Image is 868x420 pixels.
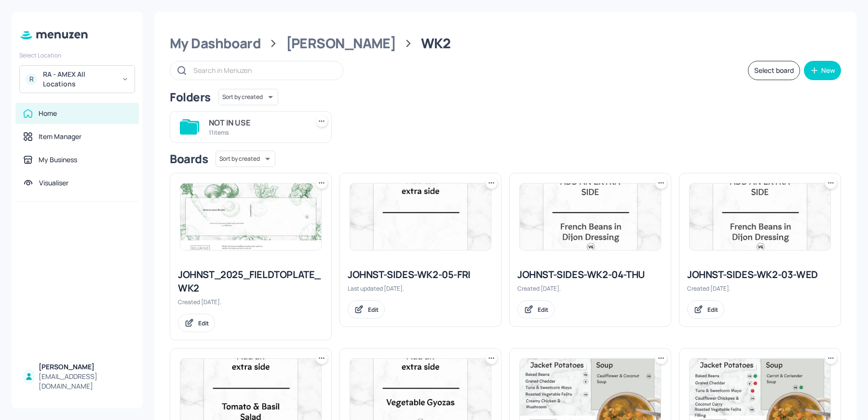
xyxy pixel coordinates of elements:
[517,284,663,293] div: Created [DATE].
[804,61,841,80] button: New
[170,35,261,52] div: My Dashboard
[218,87,278,107] div: Sort by created
[39,372,131,391] div: [EMAIL_ADDRESS][DOMAIN_NAME]
[368,306,379,314] div: Edit
[170,89,211,105] div: Folders
[170,151,208,167] div: Boards
[538,306,548,314] div: Edit
[821,67,835,74] div: New
[707,306,718,314] div: Edit
[198,319,209,327] div: Edit
[19,51,135,59] div: Select Location
[216,149,275,168] div: Sort by created
[421,35,451,52] div: WK2
[39,155,77,165] div: My Business
[348,284,493,293] div: Last updated [DATE].
[39,178,68,188] div: Visualiser
[348,268,493,281] div: JOHNST-SIDES-WK2-05-FRI
[26,73,37,85] div: R
[39,132,81,141] div: Item Manager
[193,63,333,77] input: Search in Menuzen
[350,183,491,250] img: 2025-09-01-1756745510102ly39bg8190r.jpeg
[180,183,321,250] img: 2025-09-24-175871727869123n0h0t6cot.jpeg
[209,117,304,128] div: NOT IN USE
[39,109,57,118] div: Home
[39,362,131,372] div: [PERSON_NAME]
[517,268,663,281] div: JOHNST-SIDES-WK2-04-THU
[286,35,396,52] div: [PERSON_NAME]
[178,298,324,306] div: Created [DATE].
[690,183,830,250] img: 2025-07-01-1751389814779gq4w55v50ki.jpeg
[209,128,304,137] div: 11 items
[43,70,116,89] div: RA - AMEX All Locations
[687,284,833,293] div: Created [DATE].
[178,268,324,295] div: JOHNST_2025_FIELDTOPLATE_WK2
[748,61,800,80] button: Select board
[687,268,833,281] div: JOHNST-SIDES-WK2-03-WED
[520,183,661,250] img: 2025-07-01-1751389814779gq4w55v50ki.jpeg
